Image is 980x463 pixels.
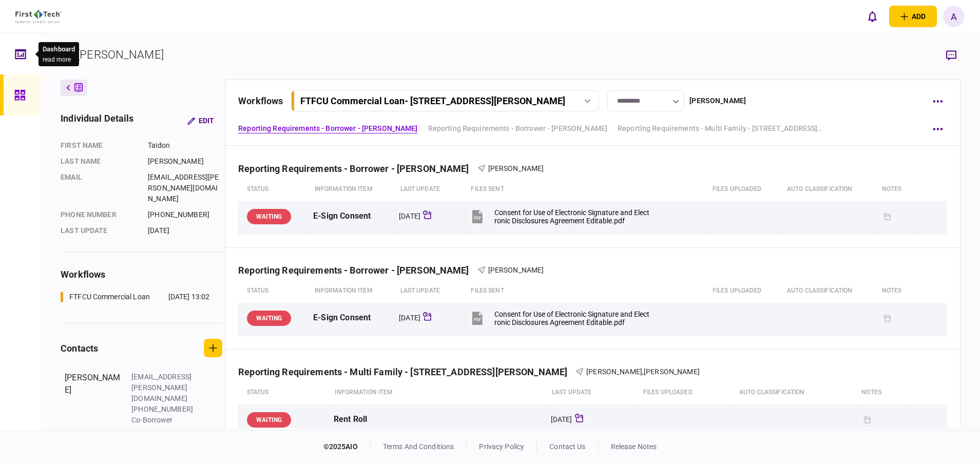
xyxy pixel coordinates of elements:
span: [PERSON_NAME] [586,368,642,376]
div: email [61,172,138,204]
th: files sent [466,279,707,303]
div: [DATE] 13:02 [168,292,210,302]
th: files sent [466,178,707,201]
div: Consent for Use of Electronic Signature and Electronic Disclosures Agreement Editable.pdf [494,310,649,326]
div: [DATE] [399,211,420,221]
div: contacts [61,341,98,355]
button: A [943,6,965,27]
div: [PHONE_NUMBER] [131,404,198,415]
span: , [642,368,644,376]
a: release notes [611,442,657,451]
div: [PERSON_NAME] [689,95,746,106]
th: notes [856,381,905,404]
div: [EMAIL_ADDRESS][PERSON_NAME][DOMAIN_NAME] [148,172,222,204]
th: status [239,279,310,303]
div: FTFCU Commercial Loan - [STREET_ADDRESS][PERSON_NAME] [300,95,565,106]
th: Files uploaded [638,381,734,404]
div: Updated document requested [880,312,894,325]
div: © 2025 AIO [323,441,371,452]
div: Updated document requested [880,210,894,223]
div: Reporting Requirements - Borrower - [PERSON_NAME] [238,265,477,276]
a: contact us [549,442,585,451]
th: last update [395,178,466,201]
div: [PERSON_NAME] [77,46,164,63]
a: Reporting Requirements - Borrower - [PERSON_NAME] [238,123,417,134]
div: Dashboard [43,44,75,54]
th: status [239,178,310,201]
a: privacy policy [479,442,524,451]
img: client company logo [15,10,61,23]
th: auto classification [782,178,877,201]
div: [DATE] [551,414,572,425]
th: notes [877,279,915,303]
a: terms and conditions [383,442,454,451]
div: [PERSON_NAME] [65,372,121,426]
div: [EMAIL_ADDRESS][PERSON_NAME][DOMAIN_NAME] [131,372,198,404]
th: Information item [310,279,395,303]
a: FTFCU Commercial Loan[DATE] 13:02 [61,292,209,302]
div: WAITING [247,209,291,224]
div: Co-Borrower [131,415,198,426]
span: [PERSON_NAME] [488,164,544,172]
th: auto classification [782,279,877,303]
th: auto classification [734,381,856,404]
div: [PERSON_NAME] [148,156,222,167]
button: Edit [179,111,222,130]
th: Files uploaded [707,178,782,201]
div: Taidon [148,140,222,151]
div: FTFCU Commercial Loan [69,292,150,302]
button: FTFCU Commercial Loan- [STREET_ADDRESS][PERSON_NAME] [291,90,599,111]
a: Reporting Requirements - Borrower - [PERSON_NAME] [428,123,607,134]
div: [PHONE_NUMBER] [148,209,222,220]
div: Consent for Use of Electronic Signature and Electronic Disclosures Agreement Editable.pdf [494,208,649,225]
div: Rent Roll [334,408,543,431]
div: Reporting Requirements - Borrower - [PERSON_NAME] [238,163,477,174]
div: WAITING [247,311,291,326]
span: [PERSON_NAME] [644,368,700,376]
div: Updated document requested [860,413,874,427]
div: Reporting Requirements - Multi Family - [STREET_ADDRESS][PERSON_NAME] [238,366,575,377]
button: read more [43,56,71,63]
div: WAITING [247,412,291,428]
div: Last name [61,156,138,167]
a: Reporting Requirements - Multi Family - [STREET_ADDRESS][PERSON_NAME] [618,123,823,134]
div: individual details [61,111,133,130]
div: [DATE] [148,225,222,236]
th: Files uploaded [707,279,782,303]
button: open adding identity options [889,6,937,27]
th: last update [395,279,466,303]
div: workflows [238,94,283,108]
div: last update [61,225,138,236]
button: Consent for Use of Electronic Signature and Electronic Disclosures Agreement Editable.pdf [470,205,649,228]
th: status [239,381,330,404]
button: Consent for Use of Electronic Signature and Electronic Disclosures Agreement Editable.pdf [470,306,649,330]
th: last update [547,381,638,404]
span: [PERSON_NAME] [488,266,544,274]
div: First name [61,140,138,151]
th: Information item [330,381,547,404]
div: E-Sign Consent [313,306,391,330]
div: [DATE] [399,313,420,323]
th: notes [877,178,915,201]
button: open notifications list [861,6,883,27]
div: E-Sign Consent [313,205,391,228]
div: workflows [61,267,222,281]
div: phone number [61,209,138,220]
th: Information item [310,178,395,201]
